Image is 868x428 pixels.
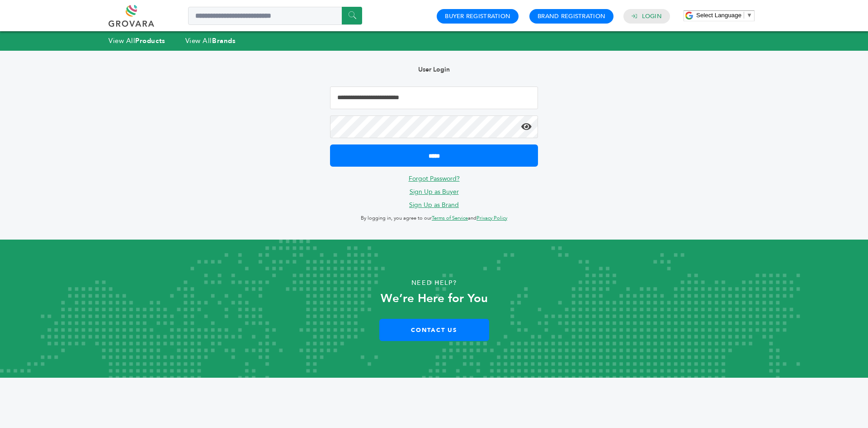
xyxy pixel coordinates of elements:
[746,12,752,19] span: ▼
[418,65,450,74] b: User Login
[330,115,538,138] input: Password
[135,36,165,45] strong: Products
[642,12,662,20] a: Login
[330,213,538,224] p: By logging in, you agree to our and
[379,319,489,341] a: Contact Us
[212,36,236,45] strong: Brands
[476,215,507,221] a: Privacy Policy
[696,12,752,19] a: Select Language​
[409,201,459,209] a: Sign Up as Brand
[696,12,741,19] span: Select Language
[330,87,538,109] input: Email Address
[381,290,488,307] strong: We’re Here for You
[185,36,236,45] a: View AllBrands
[409,174,460,183] a: Forgot Password?
[445,12,510,20] a: Buyer Registration
[410,188,459,196] a: Sign Up as Buyer
[538,12,605,20] a: Brand Registration
[188,7,362,25] input: Search a product or brand...
[432,215,468,221] a: Terms of Service
[43,276,825,290] p: Need Help?
[108,36,165,45] a: View AllProducts
[744,12,744,19] span: ​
